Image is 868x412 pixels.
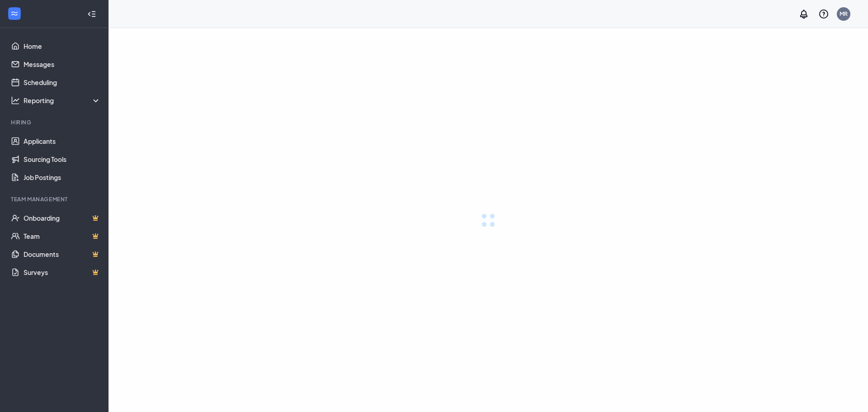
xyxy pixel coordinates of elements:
[840,10,848,18] div: MR
[11,96,20,105] svg: Analysis
[24,209,101,227] a: OnboardingCrown
[818,9,829,19] svg: QuestionInfo
[11,195,99,203] div: Team Management
[24,73,101,91] a: Scheduling
[24,132,101,150] a: Applicants
[24,168,101,186] a: Job Postings
[24,37,101,55] a: Home
[24,227,101,245] a: TeamCrown
[24,263,101,281] a: SurveysCrown
[798,9,809,19] svg: Notifications
[24,96,101,105] div: Reporting
[24,55,101,73] a: Messages
[24,150,101,168] a: Sourcing Tools
[11,118,99,126] div: Hiring
[10,9,19,18] svg: WorkstreamLogo
[24,245,101,263] a: DocumentsCrown
[87,9,96,19] svg: Collapse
